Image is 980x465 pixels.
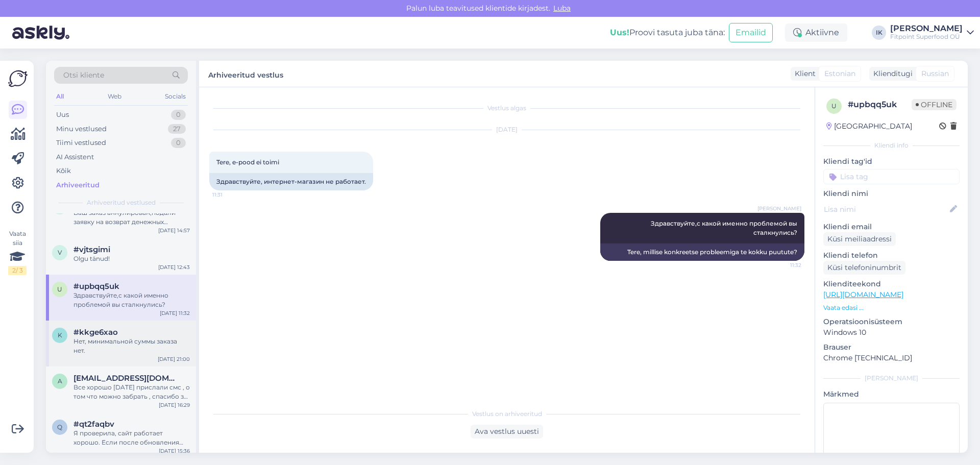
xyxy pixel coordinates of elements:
[823,374,960,383] div: [PERSON_NAME]
[785,23,847,42] div: Aktiivne
[831,102,837,110] span: u
[73,429,190,447] div: Я проверила, сайт работает хорошо. Если после обновления эта ошибка останется, пожалуйста, сообщи...
[826,121,912,132] div: [GEOGRAPHIC_DATA]
[168,124,186,134] div: 27
[158,263,190,271] div: [DATE] 12:43
[823,232,896,246] div: Küsi meiliaadressi
[171,138,186,148] div: 0
[163,90,188,103] div: Socials
[8,229,27,275] div: Vaata siia
[890,25,963,33] div: [PERSON_NAME]
[73,420,114,429] span: #qt2faqbv
[159,401,190,409] div: [DATE] 16:29
[472,409,542,419] span: Vestlus on arhiveeritud
[823,169,960,184] input: Lisa tag
[823,342,960,353] p: Brauser
[73,208,190,227] div: Ваш заказ аннулирован,подали заявку на возврат денежных средств
[848,99,912,111] div: # upbqq5uk
[757,205,801,212] span: [PERSON_NAME]
[73,245,110,254] span: #vjtsgimi
[890,33,963,41] div: Fitpoint Superfood OÜ
[471,425,543,438] div: Ava vestlus uuesti
[73,328,118,337] span: #kkge6xao
[87,198,156,207] span: Arhiveeritud vestlused
[729,23,773,42] button: Emailid
[823,389,960,400] p: Märkmed
[158,227,190,234] div: [DATE] 14:57
[158,355,190,363] div: [DATE] 21:00
[73,291,190,309] div: Здравствуйте,с какой именно проблемой вы сталкнулись?
[73,374,180,383] span: artempereverzev333@gmail.com
[823,222,960,232] p: Kliendi email
[823,303,960,312] p: Vaata edasi ...
[823,327,960,338] p: Windows 10
[890,25,974,41] a: [PERSON_NAME]Fitpoint Superfood OÜ
[57,423,62,431] span: q
[610,27,725,39] div: Proovi tasuta juba täna:
[209,104,804,113] div: Vestlus algas
[823,316,960,327] p: Operatsioonisüsteem
[872,26,886,40] div: IK
[791,68,816,79] div: Klient
[56,138,106,148] div: Tiimi vestlused
[209,125,804,134] div: [DATE]
[209,173,373,190] div: Здравствуйте, интернет-магазин не работает.
[56,166,71,176] div: Kõik
[823,141,960,150] div: Kliendi info
[912,99,957,110] span: Offline
[58,249,62,256] span: v
[171,110,186,120] div: 0
[600,243,804,261] div: Tere, millise konkreetse probleemiga te kokku puutute?
[823,261,905,275] div: Küsi telefoninumbrit
[550,4,574,13] span: Luba
[921,68,949,79] span: Russian
[823,188,960,199] p: Kliendi nimi
[823,250,960,261] p: Kliendi telefon
[823,156,960,167] p: Kliendi tag'id
[651,219,799,236] span: Здравствуйте,с какой именно проблемой вы сталкнулись?
[56,152,94,162] div: AI Assistent
[58,331,62,339] span: k
[73,383,190,401] div: Все хорошо [DATE] прислали смс , о том что можно забрать , спасибо за ответ
[208,67,283,81] label: Arhiveeritud vestlus
[823,279,960,289] p: Klienditeekond
[610,28,629,37] b: Uus!
[823,353,960,363] p: Chrome [TECHNICAL_ID]
[212,191,251,199] span: 11:31
[763,261,801,269] span: 11:32
[56,110,69,120] div: Uus
[73,282,119,291] span: #upbqq5uk
[159,447,190,455] div: [DATE] 15:36
[824,68,855,79] span: Estonian
[824,204,948,215] input: Lisa nimi
[57,285,62,293] span: u
[216,158,279,166] span: Tere, e-pood ei toimi
[54,90,66,103] div: All
[73,254,190,263] div: Olgu tänud!
[56,180,100,190] div: Arhiveeritud
[823,290,903,299] a: [URL][DOMAIN_NAME]
[8,69,28,88] img: Askly Logo
[73,337,190,355] div: Нет, минимальной суммы заказа нет.
[8,266,27,275] div: 2 / 3
[160,309,190,317] div: [DATE] 11:32
[869,68,913,79] div: Klienditugi
[58,377,62,385] span: a
[63,70,104,81] span: Otsi kliente
[56,124,107,134] div: Minu vestlused
[106,90,124,103] div: Web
